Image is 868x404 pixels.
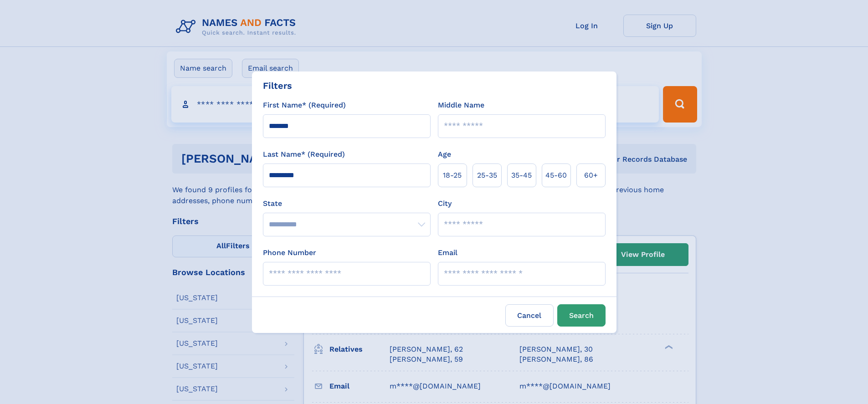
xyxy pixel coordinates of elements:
[438,198,452,209] label: City
[438,100,484,111] label: Middle Name
[263,198,431,209] label: State
[443,170,462,181] span: 18‑25
[545,170,567,181] span: 45‑60
[511,170,532,181] span: 35‑45
[263,100,346,111] label: First Name* (Required)
[557,304,606,327] button: Search
[584,170,598,181] span: 60+
[263,79,292,92] div: Filters
[438,247,457,258] label: Email
[263,247,316,258] label: Phone Number
[263,149,345,160] label: Last Name* (Required)
[505,304,554,327] label: Cancel
[438,149,451,160] label: Age
[477,170,497,181] span: 25‑35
